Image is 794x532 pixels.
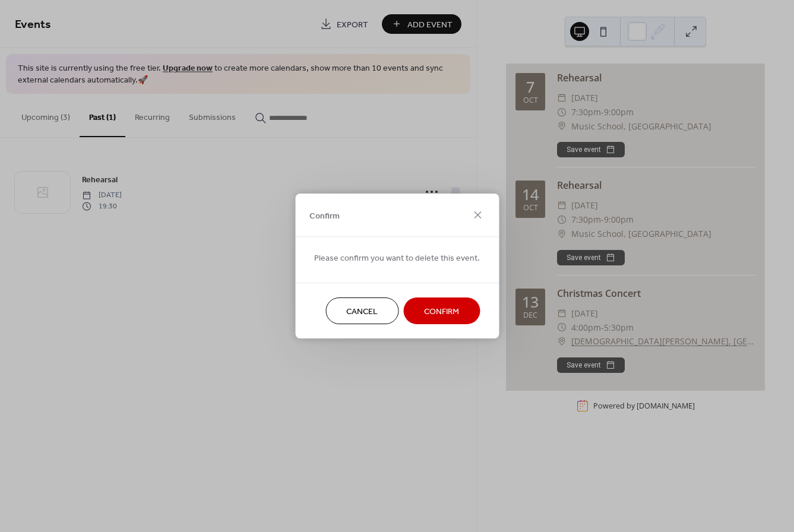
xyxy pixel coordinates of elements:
span: Confirm [309,210,340,222]
button: Cancel [325,297,398,324]
span: Please confirm you want to delete this event. [314,252,480,265]
span: Cancel [346,306,378,318]
button: Confirm [403,297,480,324]
span: Confirm [424,306,459,318]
